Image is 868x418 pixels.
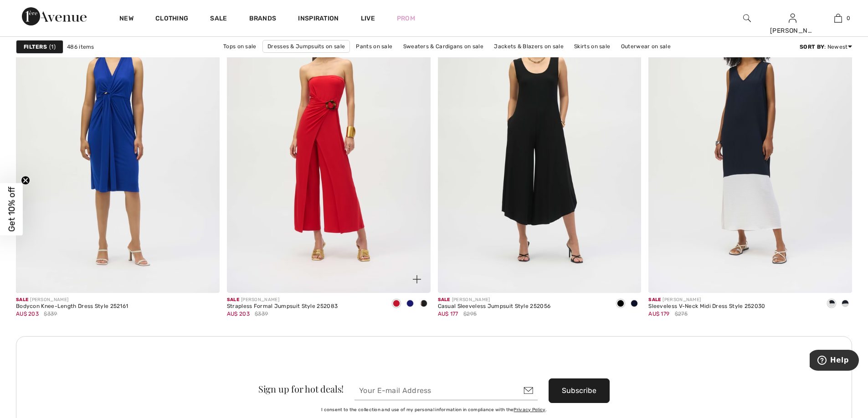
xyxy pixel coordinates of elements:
span: $339 [44,310,57,318]
div: Midnight Blue/Vanilla [838,297,852,312]
span: AU$ 177 [438,311,458,317]
div: [PERSON_NAME] [438,297,551,303]
div: Sign up for hot deals! [258,384,344,393]
button: Subscribe [549,378,610,403]
div: Strapless Formal Jumpsuit Style 252083 [227,303,338,310]
a: Brands [249,15,277,24]
a: Dresses & Jumpsuits on sale [262,40,350,53]
input: Your E-mail Address [354,381,538,400]
div: Sleeveless V-Neck Midi Dress Style 252030 [648,303,765,310]
a: New [119,15,134,24]
span: AU$ 179 [648,311,669,317]
a: Pants on sale [351,40,397,52]
span: $295 [463,310,477,318]
span: $339 [255,310,268,318]
a: Privacy Policy [514,407,545,413]
div: Midnight Blue [403,297,417,312]
div: Casual Sleeveless Jumpsuit Style 252056 [438,303,551,310]
div: [PERSON_NAME] [770,26,815,35]
div: Bodycon Knee-Length Dress Style 252161 [16,303,128,310]
img: plus_v2.svg [413,275,421,283]
iframe: Opens a widget where you can find more information [810,350,859,373]
img: search the website [743,13,751,24]
a: 0 [816,13,860,24]
span: 0 [847,14,850,22]
img: 1ère Avenue [22,7,87,25]
span: 486 items [67,43,94,51]
span: AU$ 203 [16,311,39,317]
a: Jackets & Blazers on sale [489,40,568,52]
a: Sign In [789,14,796,22]
strong: Sort By [800,44,824,50]
span: Get 10% off [6,186,17,232]
span: Sale [438,297,450,302]
a: Sweaters & Cardigans on sale [399,40,488,52]
a: Outerwear on sale [616,40,675,52]
label: I consent to the collection and use of my personal information in compliance with the . [321,407,547,413]
div: Midnight Blue [627,297,641,312]
span: Sale [16,297,28,302]
span: $275 [675,310,688,318]
span: Sale [227,297,239,302]
div: [PERSON_NAME] [227,297,338,303]
a: Skirts on sale [570,40,615,52]
a: Sale [210,15,227,24]
a: Tops on sale [219,40,261,52]
span: Inspiration [298,15,339,24]
div: [PERSON_NAME] [648,297,765,303]
span: AU$ 203 [227,311,250,317]
div: : Newest [800,43,852,51]
div: Black [417,297,431,312]
span: Sale [648,297,661,302]
div: Radiant red [390,297,403,312]
img: My Info [789,13,796,24]
a: Live [361,14,375,23]
button: Close teaser [21,176,30,185]
a: Clothing [155,15,188,24]
div: Black [614,297,627,312]
div: [PERSON_NAME] [16,297,128,303]
strong: Filters [24,43,47,51]
div: Black/Vanilla [825,297,838,312]
img: My Bag [834,13,842,24]
span: 1 [49,43,56,51]
a: Prom [397,14,415,23]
